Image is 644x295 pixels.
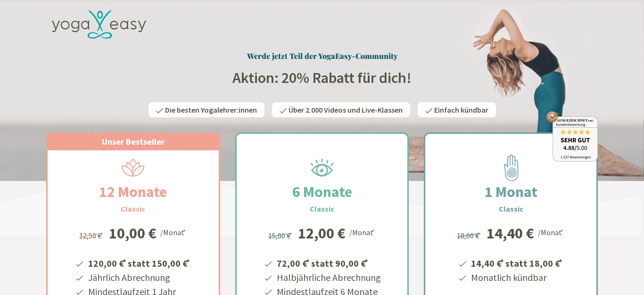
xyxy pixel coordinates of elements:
h2: 6 Monate [270,180,375,203]
li: 120,00 € statt 150,00 € [87,254,191,270]
h3: Classic [121,203,145,214]
li: Halbjährliche Abrechnung [275,270,381,285]
li: 72,00 € statt 90,00 € [275,254,381,270]
div: /Monat [160,226,187,238]
span: Unser Bestseller [102,136,165,147]
li: 14,40 € statt 18,00 € [470,254,564,270]
span: 15,00 € [268,231,293,240]
h1: Werde jetzt Teil der YogaEasy-Community [46,51,598,61]
span: Einfach kündbar [434,105,488,115]
h2: 12 Monate [76,180,190,203]
span: Die besten Yogalehrer:innen [165,105,257,115]
span: Über 2.000 Videos und Live-Klassen [289,105,403,115]
div: 12,00 € [298,226,346,241]
div: 10,00 € [109,226,157,241]
li: Jährlich Abrechnung [87,270,191,285]
div: 14,40 € [487,226,534,241]
div: /Monat [349,226,376,238]
span: 12,50 € [79,231,104,240]
h3: Classic [499,203,523,214]
h2: Aktion: 20% Rabatt für dich! [46,68,598,87]
div: /Monat [538,226,565,238]
li: Monatlich kündbar [470,270,564,285]
h3: Classic [310,203,334,214]
span: 18,00 € [457,231,482,240]
img: ausgezeichnet_badge.png [546,111,598,162]
h2: 1 Monat [462,180,560,203]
